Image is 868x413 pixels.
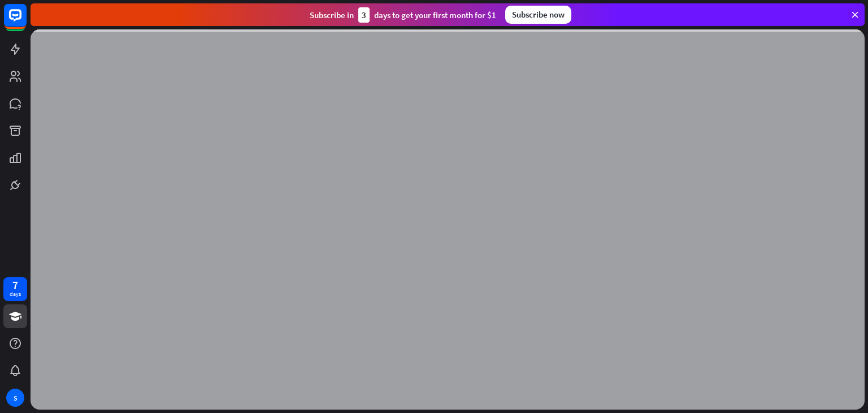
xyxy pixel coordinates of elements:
div: days [10,290,21,298]
div: 7 [12,280,18,290]
div: Subscribe in days to get your first month for $1 [310,7,496,23]
a: 7 days [3,277,27,301]
div: Subscribe now [505,6,571,24]
div: 3 [358,7,370,23]
div: S [6,389,24,407]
